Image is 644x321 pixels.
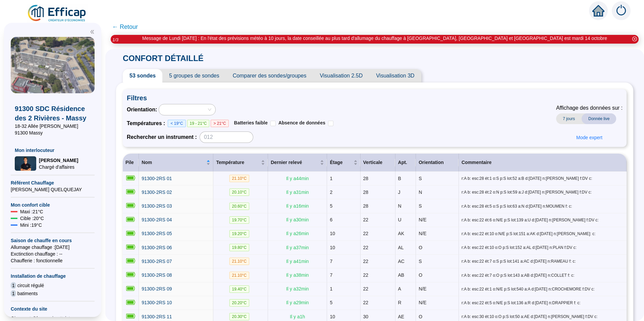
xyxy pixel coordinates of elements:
[142,245,172,250] span: 91300-2RS 06
[112,37,118,42] i: 1 / 3
[398,176,401,181] span: B
[11,257,95,264] span: Chaufferie : fonctionnelle
[327,154,360,172] th: Étage
[229,189,250,196] span: 20.10 °C
[278,120,325,125] span: Absence de données
[20,208,43,215] span: Maxi : 21 °C
[127,106,157,114] span: Orientation :
[330,203,332,209] span: 5
[15,147,91,154] span: Mon interlocuteur
[363,314,369,319] span: 30
[290,314,305,319] span: Il y a 1 h
[211,120,228,127] span: > 21°C
[286,190,309,195] span: Il y a 31 min
[398,203,401,209] span: N
[419,259,422,264] span: S
[39,157,78,164] span: [PERSON_NAME]
[229,244,250,251] span: 19.80 °C
[398,272,405,278] span: AB
[361,154,395,172] th: Verticale
[556,104,623,112] span: Affichage des données sur :
[286,231,309,236] span: Il y a 26 min
[286,176,309,181] span: Il y a 44 min
[286,245,309,250] span: Il y a 37 min
[11,237,95,244] span: Saison de chauffe en cours
[142,259,172,264] span: 91300-2RS 07
[419,217,426,222] span: N/E
[229,230,250,237] span: 19.20 °C
[398,300,401,305] span: R
[11,290,16,297] span: 1
[330,245,335,250] span: 10
[286,203,309,209] span: Il y a 16 min
[142,231,172,236] span: 91300-2RS 05
[419,176,422,181] span: S
[20,222,42,228] span: Mini : 19 °C
[419,190,422,195] span: N
[142,216,172,223] a: 91300-2RS 04
[576,134,602,141] span: Mode expert
[556,113,582,124] span: 7 jours
[142,314,172,319] span: 91300-2RS 11
[213,154,268,172] th: Température
[286,217,309,222] span: Il y a 30 min
[363,286,369,291] span: 22
[112,22,138,32] span: ← Retour
[571,132,608,143] button: Mode expert
[127,93,623,103] span: Filtres
[162,69,226,83] span: 5 groupes de sondes
[15,104,91,123] span: 91300 SDC Résidence des 2 Rivières - Massy
[142,299,172,306] a: 91300-2RS 10
[127,119,168,127] span: Températures :
[419,300,426,305] span: N/E
[286,272,309,278] span: Il y a 38 min
[462,245,624,250] span: r:A b: esc:22 ét:10 o:O p:S lot:152 a:AL d:[DATE] n:PLAN f:DV c:
[416,154,459,172] th: Orientation
[17,282,44,289] span: circuit régulé
[398,314,405,319] span: AE
[398,286,401,291] span: A
[369,69,421,83] span: Visualisation 3D
[168,120,185,127] span: < 19°C
[330,272,332,278] span: 7
[142,272,172,279] a: 91300-2RS 08
[229,216,250,224] span: 19.70 °C
[229,285,250,293] span: 19.40 °C
[286,300,309,305] span: Il y a 29 min
[142,230,172,237] a: 91300-2RS 05
[330,159,352,166] span: Étage
[216,159,260,166] span: Température
[398,231,405,236] span: AK
[363,259,369,264] span: 22
[462,231,624,236] span: r:A b: esc:22 ét:10 o:N/E p:S lot:151 a:AK d:[DATE] n:[PERSON_NAME]: c:
[592,5,604,17] span: home
[229,299,250,307] span: 20.20 °C
[363,190,369,195] span: 28
[142,176,172,181] span: 91300-2RS 01
[11,282,16,289] span: 1
[398,259,405,264] span: AC
[462,273,624,278] span: r:A b: esc:22 ét:7 o:O p:S lot:143 a:AB d:[DATE] n:COLLET f: c:
[330,314,335,319] span: 10
[395,154,416,172] th: Apt.
[330,190,332,195] span: 2
[226,69,313,83] span: Comparer des sondes/groupes
[363,217,369,222] span: 22
[330,300,332,305] span: 5
[462,176,624,181] span: r:A b: esc:28 ét:1 o:S p:S lot:52 a:B d:[DATE] n:[PERSON_NAME] f:DV c:
[271,159,319,166] span: Dernier relevé
[27,4,88,23] img: efficap energie logo
[11,244,95,251] span: Allumage chauffage : [DATE]
[142,272,172,278] span: 91300-2RS 08
[363,300,369,305] span: 22
[330,217,332,222] span: 6
[398,217,401,222] span: U
[419,314,422,319] span: O
[139,154,213,172] th: Nom
[462,259,624,264] span: r:A b: esc:22 ét:7 o:S p:S lot:141 a:AC d:[DATE] n:RAMEAU f: c:
[229,203,250,210] span: 20.60 °C
[90,30,95,34] span: double-left
[330,286,332,291] span: 1
[363,272,369,278] span: 22
[398,245,404,250] span: AL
